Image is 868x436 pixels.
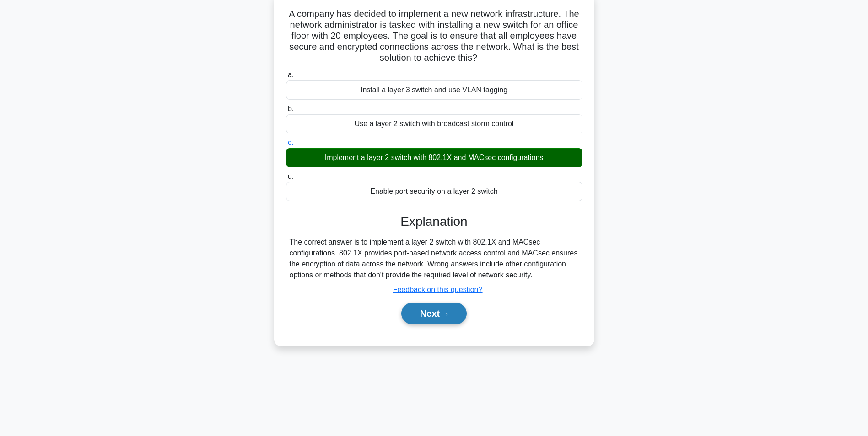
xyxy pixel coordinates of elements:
[401,303,467,324] button: Next
[285,8,583,64] h5: A company has decided to implement a new network infrastructure. The network administrator is tas...
[288,138,293,146] span: c.
[290,237,579,281] div: The correct answer is to implement a layer 2 switch with 802.1X and MACsec configurations. 802.1X...
[393,286,483,293] a: Feedback on this question?
[286,148,582,167] div: Implement a layer 2 switch with 802.1X and MACsec configurations
[288,105,294,112] span: b.
[286,182,582,201] div: Enable port security on a layer 2 switch
[286,114,582,133] div: Use a layer 2 switch with broadcast storm control
[291,214,577,229] h3: Explanation
[288,71,294,79] span: a.
[288,172,294,180] span: d.
[286,80,582,100] div: Install a layer 3 switch and use VLAN tagging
